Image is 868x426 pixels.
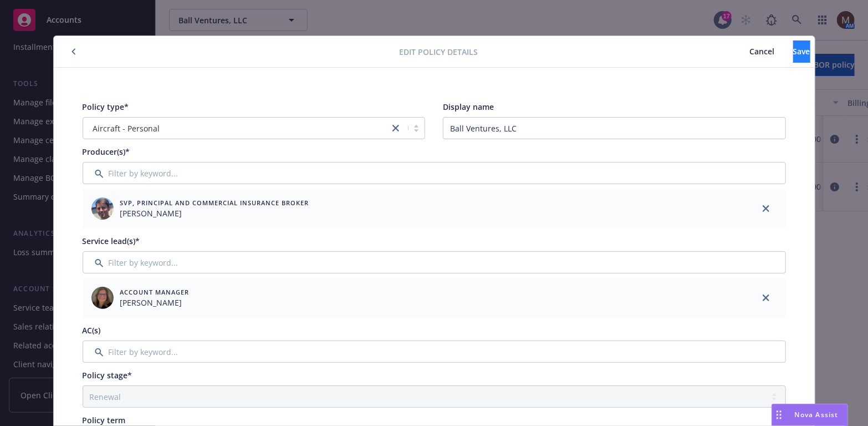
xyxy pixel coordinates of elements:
span: Policy stage* [83,370,132,381]
button: Save [793,40,810,63]
span: Display name [443,102,494,112]
img: employee photo [91,197,114,220]
a: close [759,202,773,215]
button: Nova Assist [772,404,848,426]
a: close [389,121,402,135]
span: Edit policy details [399,46,478,58]
span: Policy term [83,415,126,425]
span: [PERSON_NAME] [120,297,190,308]
span: Account Manager [120,287,190,297]
span: Producer(s)* [83,146,130,157]
span: Save [793,46,810,57]
span: SVP, Principal and Commercial Insurance Broker [120,198,309,207]
span: Aircraft - Personal [89,123,384,134]
input: Filter by keyword... [83,341,786,363]
span: Policy type* [83,102,129,112]
button: Cancel [732,40,793,63]
span: Cancel [750,46,775,57]
input: Filter by keyword... [83,251,786,273]
input: Filter by keyword... [83,162,786,184]
span: Nova Assist [795,410,839,419]
span: Aircraft - Personal [93,123,160,134]
span: Service lead(s)* [83,236,140,246]
div: Drag to move [772,404,786,425]
a: close [759,291,773,305]
img: employee photo [91,287,114,309]
span: [PERSON_NAME] [120,207,309,219]
span: AC(s) [83,325,101,336]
